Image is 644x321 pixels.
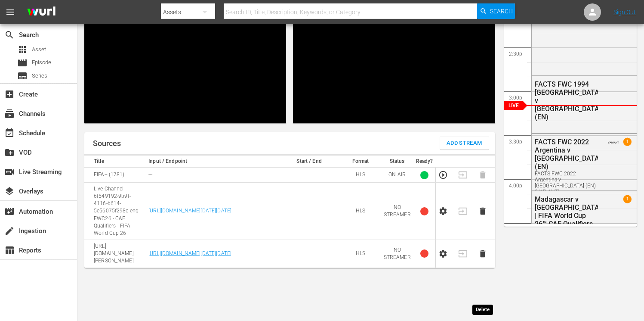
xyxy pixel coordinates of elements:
[490,3,513,19] span: Search
[447,138,482,148] span: Add Stream
[32,45,46,54] span: Asset
[608,137,619,144] span: VARIANT
[535,171,598,195] div: FACTS FWC 2022 Argentina v [GEOGRAPHIC_DATA] (EN) (VARIANT)
[340,183,381,240] td: HLS
[146,168,278,183] td: ---
[438,249,448,259] button: Configure
[4,245,15,256] span: Reports
[440,137,489,150] button: Add Stream
[381,240,413,268] td: NO STREAMER
[381,168,413,183] td: ON AIR
[17,44,28,55] span: Asset
[4,89,15,100] span: Create
[5,7,15,17] span: menu
[4,30,15,40] span: Search
[478,206,487,216] button: Delete
[340,156,381,168] th: Format
[84,183,146,240] td: Live Channel 6f549192-9b9f-4116-b614-5e56075f298c eng FWC26 - CAF Qualifiers - FIFA World Cup 26
[340,168,381,183] td: HLS
[413,156,436,168] th: Ready?
[278,156,340,168] th: Start / End
[4,147,15,158] span: VOD
[535,195,598,236] div: Madagascar v [GEOGRAPHIC_DATA] | FIFA World Cup 26™ CAF Qualifiers (EN)
[84,240,146,268] td: [URL][DOMAIN_NAME][PERSON_NAME]
[84,168,146,183] td: FIFA+ (1781)
[4,186,15,196] span: Overlays
[4,167,15,177] span: Live Streaming
[4,128,15,138] span: Schedule
[148,250,231,256] a: [URL][DOMAIN_NAME][DATE][DATE]
[84,156,146,168] th: Title
[477,3,515,19] button: Search
[4,226,15,236] span: Ingestion
[146,156,278,168] th: Input / Endpoint
[32,72,47,80] span: Series
[93,139,121,148] h1: Sources
[535,80,598,121] div: FACTS FWC 1994 [GEOGRAPHIC_DATA] v [GEOGRAPHIC_DATA] (EN)
[4,109,15,119] span: Channels
[613,9,636,16] a: Sign Out
[148,208,231,214] a: [URL][DOMAIN_NAME][DATE][DATE]
[623,137,632,146] span: 1
[4,206,15,217] span: Automation
[32,58,51,67] span: Episode
[438,170,448,180] button: Preview Stream
[340,240,381,268] td: HLS
[17,58,28,68] span: Episode
[17,71,28,81] span: Series
[21,2,62,22] img: ans4CAIJ8jUAAAAAAAAAAAAAAAAAAAAAAAAgQb4GAAAAAAAAAAAAAAAAAAAAAAAAJMjXAAAAAAAAAAAAAAAAAAAAAAAAgAT5G...
[381,156,413,168] th: Status
[438,206,448,216] button: Configure
[381,183,413,240] td: NO STREAMER
[535,138,598,171] div: FACTS FWC 2022 Argentina v [GEOGRAPHIC_DATA] (EN)
[623,195,632,203] span: 1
